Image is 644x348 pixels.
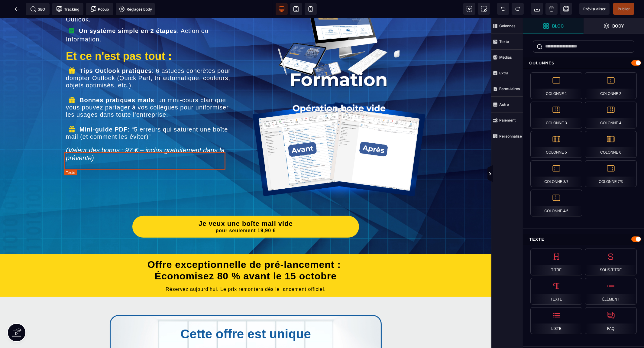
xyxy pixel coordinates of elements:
div: Liste [530,307,582,334]
span: Capture d'écran [478,3,490,15]
div: Élément [585,278,637,305]
span: Défaire [497,3,509,15]
div: Colonne 3/7 [530,160,582,187]
div: Colonne 2 [585,72,637,99]
div: Colonne 3 [530,102,582,128]
span: Nettoyage [545,3,558,15]
span: Voir bureau [276,3,288,15]
img: b83449eca90fd40980f62277705b2ada_OBV-_Avant-_Apres_04.png [253,83,426,180]
span: Importer [531,3,543,15]
div: Colonnes [523,57,644,69]
span: Médias [491,50,523,65]
div: Texte [523,234,644,245]
span: Ouvrir les calques [584,18,644,34]
b: Tips Outlook pratiques [79,49,152,56]
div: Colonne 5 [530,131,582,158]
div: Colonne 4/5 [530,190,582,216]
text: Réservez aujourd’hui. Le prix remontera dès le lancement officiel. [9,267,482,275]
div: Colonne 4 [585,102,637,128]
h2: Cette offre est unique [133,308,358,324]
text: : Action ou Information. [66,8,209,26]
div: FAQ [585,307,637,334]
b: Un système simple en 2 étapes [79,9,177,16]
span: Ouvrir les blocs [523,18,584,34]
span: Publier [618,7,630,11]
span: SEO [30,6,45,12]
span: Paiement [491,112,523,128]
strong: Texte [499,39,509,44]
span: Enregistrer le contenu [613,3,634,15]
strong: Autre [499,102,509,107]
span: Code de suivi [52,3,83,15]
text: : “5 erreurs qui saturent une boîte mail (et comment les éviter)” [66,106,228,123]
span: Autre [491,97,523,112]
b: Mini-guide PDF [79,108,128,115]
div: Colonne 7/3 [585,160,637,187]
strong: Colonnes [499,24,516,28]
span: Formulaires [491,81,523,97]
span: Extra [491,65,523,81]
span: Popup [90,6,109,12]
span: Créer une alerte modale [86,3,113,15]
div: Colonne 6 [585,131,637,158]
strong: Paiement [499,118,516,122]
strong: Médias [499,55,512,60]
text: : 6 astuces concrètes pour dompter Outlook (Quick Part, tri automatique, couleurs, objets optimis... [66,48,231,72]
span: Aperçu [579,3,610,15]
span: Voir tablette [290,3,302,15]
span: Rétablir [512,3,524,15]
div: Sous-titre [585,249,637,275]
b: Bonnes pratiques mails [79,79,154,85]
span: Retour [11,3,23,15]
span: Métadata SEO [26,3,50,15]
div: Texte [530,278,582,305]
span: Prévisualiser [583,7,606,11]
strong: Personnalisé [499,134,522,138]
b: pour seulement 19,90 € [216,210,276,215]
span: Afficher les vues [523,165,529,183]
text: : un mini-cours clair que vous pouvez partager à vos collègues pour uniformiser les usages dans t... [66,77,229,101]
strong: Formulaires [499,86,520,91]
span: Enregistrer [560,3,572,15]
div: Colonne 1 [530,72,582,99]
span: Colonnes [491,18,523,34]
h1: Offre exceptionnelle de pré-lancement : Économisez 80 % avant le 15 octobre [9,238,482,267]
span: Voir mobile [305,3,317,15]
div: Et ce n'est pas tout : [66,31,239,44]
strong: Body [613,24,624,28]
span: Personnalisé [491,128,523,144]
button: Je veux une boîte mail videpour seulement 19,90 € [132,198,359,219]
span: Texte [491,34,523,50]
span: Tracking [56,6,79,12]
i: (Valeur des bonus : 97 € – inclus gratuitement dans la prévente) [66,128,225,144]
span: Favicon [116,3,155,15]
div: Titre [530,249,582,275]
span: Réglages Body [119,6,152,12]
strong: Bloc [552,24,564,28]
span: Voir les composants [463,3,475,15]
strong: Extra [499,71,508,75]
